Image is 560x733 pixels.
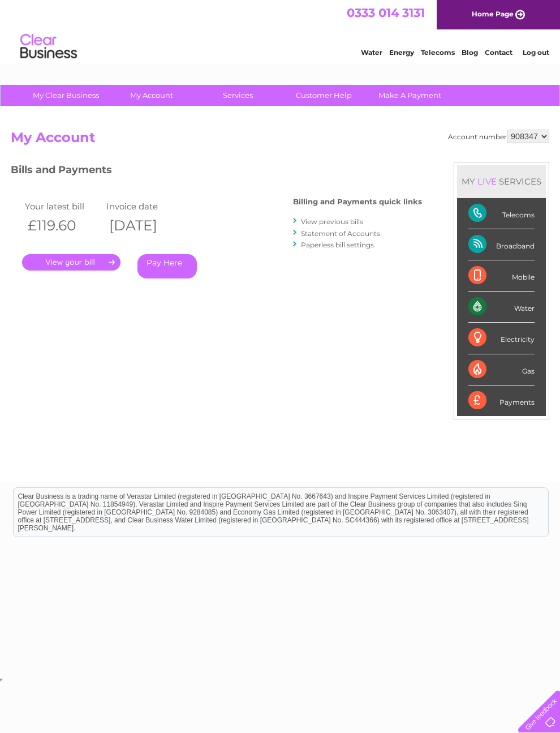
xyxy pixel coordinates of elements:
[293,198,422,206] h4: Billing and Payments quick links
[191,85,285,106] a: Services
[485,48,512,57] a: Contact
[468,260,535,292] div: Mobile
[462,48,478,57] a: Blog
[347,6,425,20] a: 0333 014 3131
[301,217,363,226] a: View previous bills
[14,6,548,55] div: Clear Business is a trading name of Verastar Limited (registered in [GEOGRAPHIC_DATA] No. 3667643...
[20,29,77,64] img: logo.png
[104,214,185,237] th: [DATE]
[105,85,199,106] a: My Account
[389,48,414,57] a: Energy
[468,323,535,354] div: Electricity
[448,130,549,143] div: Account number
[468,292,535,323] div: Water
[468,198,535,229] div: Telecoms
[523,48,549,57] a: Log out
[421,48,455,57] a: Telecoms
[363,85,456,106] a: Make A Payment
[475,176,499,187] div: LIVE
[468,385,535,416] div: Payments
[11,162,422,182] h3: Bills and Payments
[277,85,371,106] a: Customer Help
[361,48,382,57] a: Water
[468,229,535,260] div: Broadband
[468,354,535,385] div: Gas
[11,130,549,151] h2: My Account
[301,229,380,238] a: Statement of Accounts
[19,85,113,106] a: My Clear Business
[22,199,104,214] td: Your latest bill
[137,254,197,278] a: Pay Here
[301,241,374,249] a: Paperless bill settings
[22,214,104,237] th: £119.60
[22,254,120,271] a: .
[457,165,546,198] div: MY SERVICES
[104,199,185,214] td: Invoice date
